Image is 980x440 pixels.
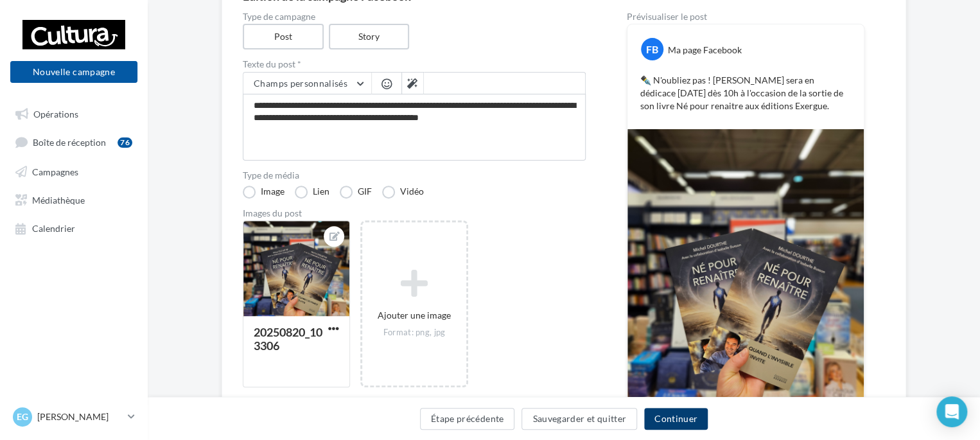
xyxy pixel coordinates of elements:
[243,73,371,94] button: Champs personnalisés
[641,38,663,60] div: FB
[37,410,123,423] p: [PERSON_NAME]
[17,410,28,423] span: EG
[33,137,106,148] span: Boîte de réception
[8,130,140,154] a: Boîte de réception76
[329,24,410,49] label: Story
[8,216,140,239] a: Calendrier
[644,408,708,430] button: Continuer
[243,12,586,21] label: Type de campagne
[8,101,140,125] a: Opérations
[254,325,322,353] div: 20250820_103306
[32,223,75,234] span: Calendrier
[254,78,347,89] span: Champs personnalisés
[32,166,78,177] span: Campagnes
[32,194,85,205] span: Médiathèque
[8,159,140,182] a: Campagnes
[10,405,137,429] a: EG [PERSON_NAME]
[243,24,324,49] label: Post
[243,186,284,198] label: Image
[382,186,424,198] label: Vidéo
[243,60,586,69] label: Texte du post *
[420,408,515,430] button: Étape précédente
[936,396,967,427] div: Open Intercom Messenger
[627,12,864,21] div: Prévisualiser le post
[340,186,372,198] label: GIF
[295,186,329,198] label: Lien
[243,209,586,218] div: Images du post
[33,108,78,119] span: Opérations
[521,408,637,430] button: Sauvegarder et quitter
[668,44,742,57] div: Ma page Facebook
[10,61,137,83] button: Nouvelle campagne
[118,137,132,148] div: 76
[640,74,851,112] p: ✒️ N'oubliez pas ! [PERSON_NAME] sera en dédicace [DATE] dès 10h à l'occasion de la sortie de son...
[243,171,586,180] label: Type de média
[8,188,140,211] a: Médiathèque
